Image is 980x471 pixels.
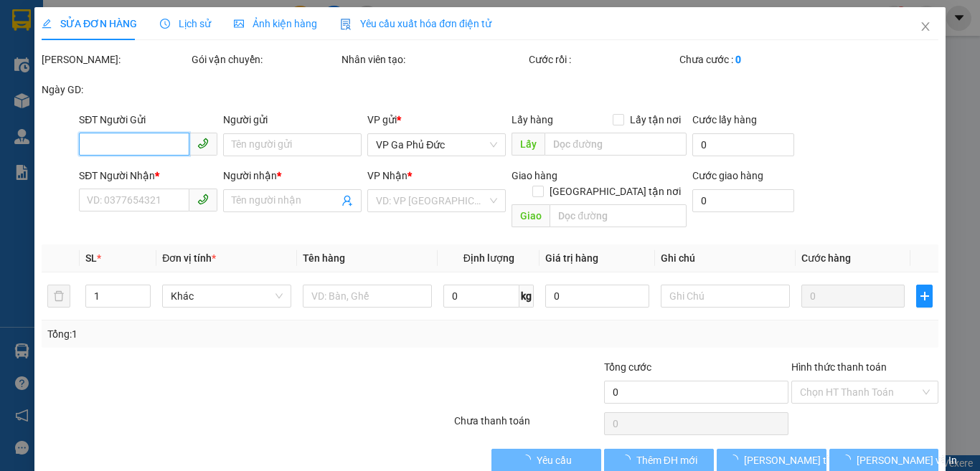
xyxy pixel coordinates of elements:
[79,168,217,184] div: SĐT Người Nhận
[341,195,353,206] span: user-add
[801,252,851,264] span: Cước hàng
[661,285,790,308] input: Ghi Chú
[791,361,887,373] label: Hình thức thanh toán
[162,252,216,264] span: Đơn vị tính
[545,252,598,264] span: Giá trị hàng
[692,189,794,212] input: Cước giao hàng
[550,204,686,227] input: Dọc đường
[623,112,686,128] span: Lấy tận nơi
[692,170,763,181] label: Cước giao hàng
[545,133,686,156] input: Dọc đường
[79,112,217,128] div: SĐT Người Gửi
[679,52,826,67] div: Chưa cước :
[340,19,352,30] img: icon
[840,455,856,465] span: loading
[197,194,209,205] span: phone
[655,244,796,272] th: Ghi chú
[744,452,859,468] span: [PERSON_NAME] thay đổi
[42,19,52,29] span: edit
[197,138,209,149] span: phone
[160,18,211,29] span: Lịch sử
[340,18,491,29] span: Yêu cầu xuất hóa đơn điện tử
[735,54,740,65] b: 0
[234,18,317,29] span: Ảnh kiện hàng
[692,114,756,125] label: Cước lấy hàng
[692,133,794,156] input: Cước lấy hàng
[223,168,362,184] div: Người nhận
[728,455,744,465] span: loading
[905,7,946,47] button: Close
[85,252,97,264] span: SL
[376,134,497,156] span: VP Ga Phủ Đức
[512,170,557,181] span: Giao hàng
[636,452,697,468] span: Thêm ĐH mới
[543,184,686,199] span: [GEOGRAPHIC_DATA] tận nơi
[303,252,345,264] span: Tên hàng
[171,285,283,307] span: Khác
[303,285,432,308] input: VD: Bàn, Ghế
[512,133,545,156] span: Lấy
[604,361,651,373] span: Tổng cước
[160,19,170,29] span: clock-circle
[47,326,380,342] div: Tổng: 1
[47,285,70,308] button: delete
[521,455,537,465] span: loading
[512,204,550,227] span: Giao
[463,252,514,264] span: Định lượng
[537,452,572,468] span: Yêu cầu
[512,114,553,125] span: Lấy hàng
[529,52,676,67] div: Cước rồi :
[367,170,407,181] span: VP Nhận
[341,52,526,67] div: Nhân viên tạo:
[916,285,933,308] button: plus
[801,285,905,308] input: 0
[223,112,362,128] div: Người gửi
[234,19,244,29] span: picture
[519,285,534,308] span: kg
[453,413,603,438] div: Chưa thanh toán
[917,290,932,302] span: plus
[621,455,636,465] span: loading
[42,82,189,97] div: Ngày GD:
[920,21,931,32] span: close
[367,112,506,128] div: VP gửi
[42,52,189,67] div: [PERSON_NAME]:
[192,52,339,67] div: Gói vận chuyển:
[856,452,956,468] span: [PERSON_NAME] và In
[42,18,137,29] span: SỬA ĐƠN HÀNG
